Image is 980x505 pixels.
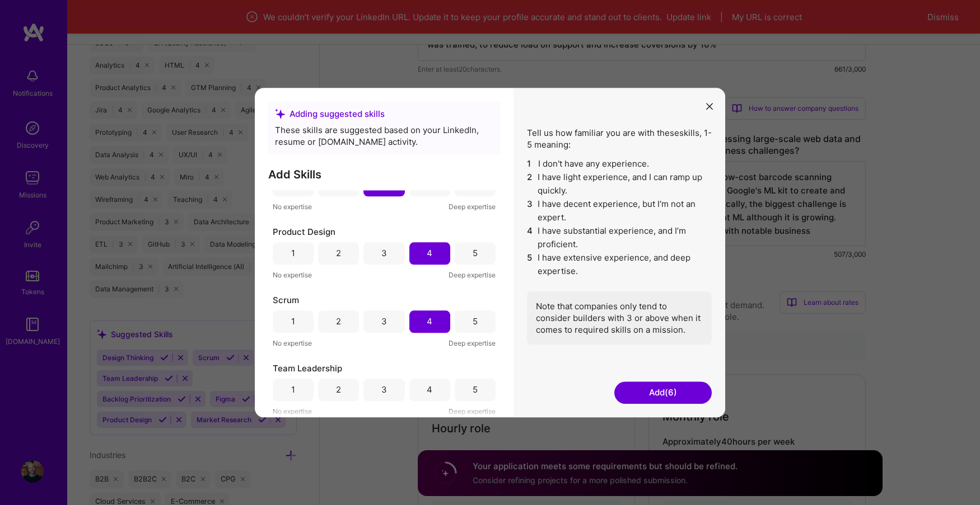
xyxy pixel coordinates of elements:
[268,168,500,181] h3: Add Skills
[527,157,712,171] li: I don't have any experience.
[291,247,295,259] div: 1
[527,291,712,344] div: Note that companies only tend to consider builders with 3 or above when it comes to required skil...
[427,247,432,259] div: 4
[255,88,725,417] div: modal
[527,171,712,197] li: I have light experience, and I can ramp up quickly.
[273,405,312,417] span: No expertise
[273,269,312,281] span: No expertise
[527,251,712,278] li: I have extensive experience, and deep expertise.
[427,384,432,395] div: 4
[275,124,493,148] div: These skills are suggested based on your LinkedIn, resume or [DOMAIN_NAME] activity.
[473,315,478,327] div: 5
[527,197,712,224] li: I have decent experience, but I'm not an expert.
[449,337,496,349] span: Deep expertise
[706,103,713,110] i: icon Close
[473,247,478,259] div: 5
[427,315,432,327] div: 4
[381,247,387,259] div: 3
[473,384,478,395] div: 5
[273,362,342,374] span: Team Leadership
[449,269,496,281] span: Deep expertise
[336,247,341,259] div: 2
[275,108,285,119] i: icon SuggestedTeams
[449,405,496,417] span: Deep expertise
[273,226,335,238] span: Product Design
[527,157,534,171] span: 1
[449,201,496,213] span: Deep expertise
[273,201,312,213] span: No expertise
[336,315,341,327] div: 2
[527,171,533,197] span: 2
[336,384,341,395] div: 2
[527,197,533,224] span: 3
[527,224,712,251] li: I have substantial experience, and I’m proficient.
[273,337,312,349] span: No expertise
[527,127,712,344] div: Tell us how familiar you are with these skills , 1-5 meaning:
[527,251,533,278] span: 5
[381,315,387,327] div: 3
[291,315,295,327] div: 1
[273,294,299,306] span: Scrum
[291,384,295,395] div: 1
[527,224,533,251] span: 4
[275,108,493,120] div: Adding suggested skills
[381,384,387,395] div: 3
[614,381,712,404] button: Add(6)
